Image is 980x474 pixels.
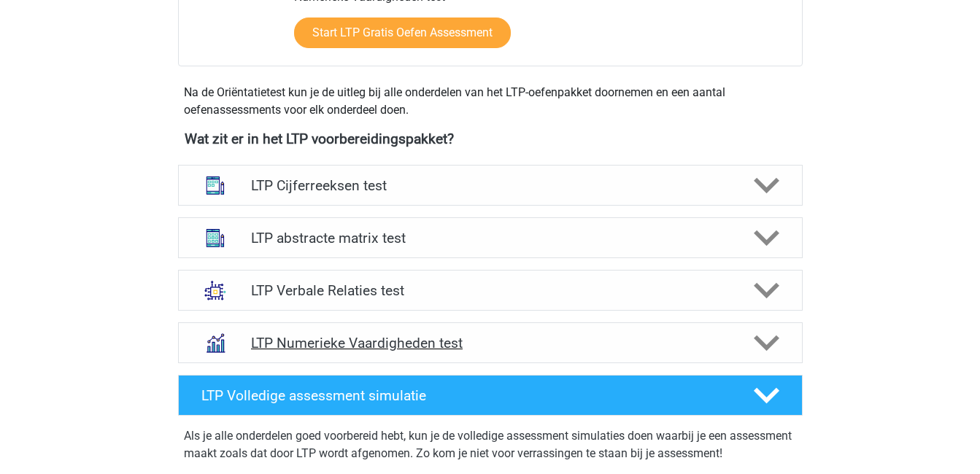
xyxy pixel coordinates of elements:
[196,219,234,257] img: abstracte matrices
[251,335,729,351] h4: LTP Numerieke Vaardigheden test
[196,324,234,362] img: numeriek redeneren
[172,165,809,206] a: cijferreeksen LTP Cijferreeksen test
[196,271,234,309] img: analogieen
[251,230,729,246] h4: LTP abstracte matrix test
[196,166,234,204] img: cijferreeksen
[294,18,511,48] a: Start LTP Gratis Oefen Assessment
[172,270,809,311] a: analogieen LTP Verbale Relaties test
[251,177,729,194] h4: LTP Cijferreeksen test
[172,322,809,363] a: numeriek redeneren LTP Numerieke Vaardigheden test
[172,375,809,416] a: LTP Volledige assessment simulatie
[172,217,809,258] a: abstracte matrices LTP abstracte matrix test
[185,131,796,147] h4: Wat zit er in het LTP voorbereidingspakket?
[251,282,729,299] h4: LTP Verbale Relaties test
[178,84,803,119] div: Na de Oriëntatietest kun je de uitleg bij alle onderdelen van het LTP-oefenpakket doornemen en ee...
[184,427,797,468] div: Als je alle onderdelen goed voorbereid hebt, kun je de volledige assessment simulaties doen waarb...
[201,387,730,404] h4: LTP Volledige assessment simulatie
